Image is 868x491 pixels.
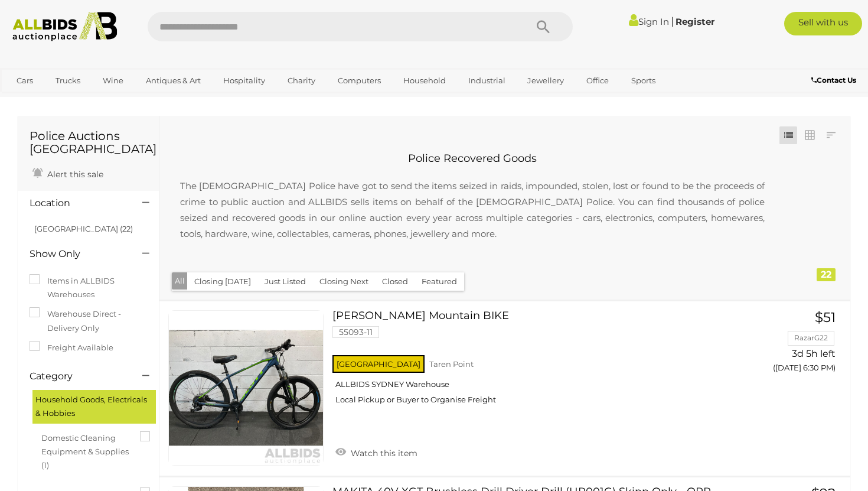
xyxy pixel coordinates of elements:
[30,274,147,302] label: Items in ALLBIDS Warehouses
[811,74,859,87] a: Contact Us
[95,71,131,90] a: Wine
[744,310,838,379] a: $51 RazarG22 3d 5h left ([DATE] 6:30 PM)
[30,129,147,155] h1: Police Auctions [GEOGRAPHIC_DATA]
[187,272,258,291] button: Closing [DATE]
[30,249,125,259] h4: Show Only
[348,448,417,459] span: Watch this item
[9,71,41,90] a: Cars
[375,272,415,291] button: Closed
[784,12,862,35] a: Sell with us
[48,71,88,90] a: Trucks
[6,12,123,41] img: Allbids.com.au
[30,307,147,335] label: Warehouse Direct - Delivery Only
[138,71,208,90] a: Antiques & Art
[41,428,130,473] span: Domestic Cleaning Equipment & Supplies (1)
[415,272,464,291] button: Featured
[257,272,313,291] button: Just Listed
[312,272,376,291] button: Closing Next
[520,71,572,90] a: Jewellery
[396,71,453,90] a: Household
[32,390,156,424] div: Household Goods, Electricals & Hobbies
[168,153,776,165] h2: Police Recovered Goods
[30,371,125,382] h4: Category
[30,198,125,209] h4: Location
[579,71,616,90] a: Office
[34,224,133,233] a: [GEOGRAPHIC_DATA] (22)
[514,12,573,41] button: Search
[216,71,273,90] a: Hospitality
[330,71,389,90] a: Computers
[817,268,836,281] div: 22
[30,341,113,355] label: Freight Available
[811,76,856,84] b: Contact Us
[341,310,727,414] a: [PERSON_NAME] Mountain BIKE 55093-11 [GEOGRAPHIC_DATA] Taren Point ALLBIDS SYDNEY Warehouse Local...
[9,90,108,110] a: [GEOGRAPHIC_DATA]
[671,15,674,28] span: |
[332,443,420,461] a: Watch this item
[676,16,714,27] a: Register
[280,71,323,90] a: Charity
[30,164,106,182] a: Alert this sale
[461,71,513,90] a: Industrial
[629,16,669,27] a: Sign In
[624,71,663,90] a: Sports
[44,169,103,180] span: Alert this sale
[172,272,188,290] button: All
[815,309,836,326] span: $51
[168,166,776,253] p: The [DEMOGRAPHIC_DATA] Police have got to send the items seized in raids, impounded, stolen, lost...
